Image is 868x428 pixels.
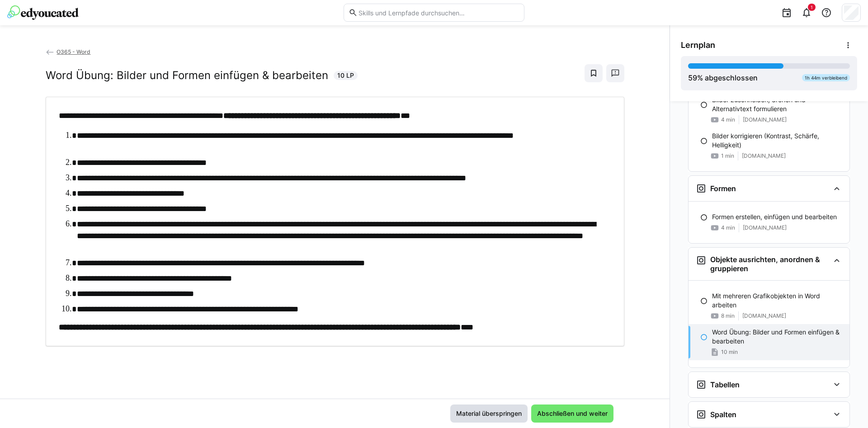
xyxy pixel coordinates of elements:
[712,132,842,150] p: Bilder korrigieren (Kontrast, Schärfe, Helligkeit)
[710,410,736,419] h3: Spalten
[337,71,354,80] span: 10 LP
[710,255,830,273] h3: Objekte ausrichten, anordnen & gruppieren
[721,116,735,123] span: 4 min
[712,292,842,310] p: Mit mehreren Grafikobjekten in Word arbeiten
[742,152,786,160] span: [DOMAIN_NAME]
[455,409,523,418] span: Material überspringen
[710,380,740,389] h3: Tabellen
[811,5,813,10] span: 1
[721,224,735,231] span: 4 min
[681,40,715,50] span: Lernplan
[743,224,787,231] span: [DOMAIN_NAME]
[712,328,842,346] p: Word Übung: Bilder und Formen einfügen & bearbeiten
[742,312,786,320] span: [DOMAIN_NAME]
[721,152,734,160] span: 1 min
[536,409,609,418] span: Abschließen und weiter
[712,95,842,113] p: Bilder zuschneiden, drehen und Alternativtext formulieren
[57,48,90,55] span: O365 - Word
[688,73,697,82] span: 59
[46,48,91,55] a: O365 - Word
[688,72,758,83] div: % abgeschlossen
[721,312,735,320] span: 8 min
[710,184,736,193] h3: Formen
[46,69,328,82] h2: Word Übung: Bilder und Formen einfügen & bearbeiten
[531,404,613,423] button: Abschließen und weiter
[721,348,738,356] span: 10 min
[358,9,519,17] input: Skills und Lernpfade durchsuchen…
[743,116,787,123] span: [DOMAIN_NAME]
[450,404,528,423] button: Material überspringen
[802,74,850,81] div: 1h 44m verbleibend
[712,212,837,221] p: Formen erstellen, einfügen und bearbeiten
